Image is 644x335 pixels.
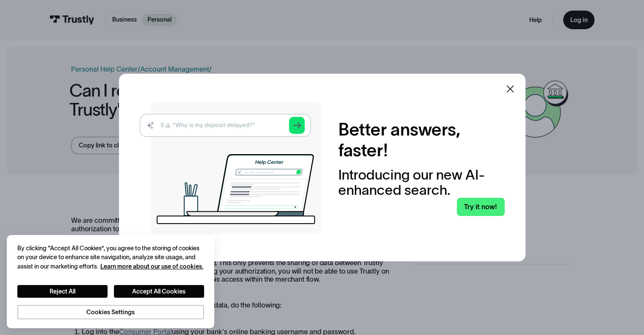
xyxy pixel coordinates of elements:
a: Try it now! [457,198,505,216]
button: Reject All [17,285,108,298]
div: Introducing our new AI-enhanced search. [338,167,504,198]
a: More information about your privacy, opens in a new tab [100,263,203,270]
div: Privacy [17,244,204,320]
div: By clicking “Accept All Cookies”, you agree to the storing of cookies on your device to enhance s... [17,244,204,271]
h2: Better answers, faster! [338,119,504,161]
div: Cookie banner [7,235,214,328]
button: Cookies Settings [17,305,204,320]
button: Accept All Cookies [114,285,204,298]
